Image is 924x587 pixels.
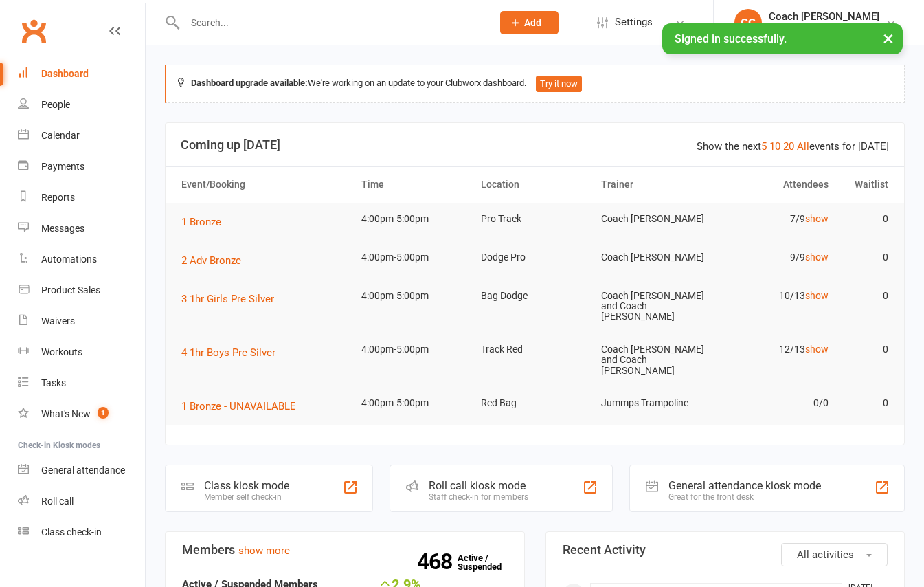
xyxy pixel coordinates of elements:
[191,78,308,88] strong: Dashboard upgrade available:
[835,241,894,274] td: 0
[355,241,475,274] td: 4:00pm-5:00pm
[769,23,886,35] div: Jummps Parkwood Pty Ltd
[536,76,582,92] button: Try it now
[181,138,889,152] h3: Coming up [DATE]
[355,280,475,312] td: 4:00pm-5:00pm
[475,167,595,202] th: Location
[18,517,145,548] a: Class kiosk mode
[41,496,74,507] div: Roll call
[18,120,145,151] a: Calendar
[41,527,102,538] div: Class check-in
[475,387,595,419] td: Red Bag
[181,344,285,361] button: 4 1hr Boys Pre Silver
[41,223,84,234] div: Messages
[41,346,82,357] div: Workouts
[797,549,854,561] span: All activities
[429,479,528,492] div: Roll call kiosk mode
[475,333,595,366] td: Track Red
[563,543,888,557] h3: Recent Activity
[355,167,475,202] th: Time
[204,492,289,502] div: Member self check-in
[18,182,145,213] a: Reports
[41,68,89,79] div: Dashboard
[41,465,125,476] div: General attendance
[417,551,458,572] strong: 468
[783,140,794,153] a: 20
[41,161,84,172] div: Payments
[835,333,894,366] td: 0
[41,99,70,110] div: People
[41,408,91,419] div: What's New
[714,333,835,366] td: 12/13
[595,333,715,387] td: Coach [PERSON_NAME] and Coach [PERSON_NAME]
[595,280,715,333] td: Coach [PERSON_NAME] and Coach [PERSON_NAME]
[238,544,290,557] a: show more
[181,252,251,269] button: 2 Adv Bronze
[98,407,109,419] span: 1
[18,368,145,399] a: Tasks
[18,337,145,368] a: Workouts
[781,543,888,566] button: All activities
[355,333,475,366] td: 4:00pm-5:00pm
[697,138,889,155] div: Show the next events for [DATE]
[41,377,66,388] div: Tasks
[355,387,475,419] td: 4:00pm-5:00pm
[18,213,145,244] a: Messages
[475,241,595,274] td: Dodge Pro
[714,387,835,419] td: 0/0
[18,306,145,337] a: Waivers
[835,280,894,312] td: 0
[500,11,559,34] button: Add
[181,216,221,228] span: 1 Bronze
[18,275,145,306] a: Product Sales
[475,203,595,235] td: Pro Track
[675,32,787,45] span: Signed in successfully.
[182,543,508,557] h3: Members
[181,214,231,230] button: 1 Bronze
[204,479,289,492] div: Class kiosk mode
[769,10,886,23] div: Coach [PERSON_NAME]
[18,486,145,517] a: Roll call
[714,203,835,235] td: 7/9
[181,346,275,359] span: 4 1hr Boys Pre Silver
[595,203,715,235] td: Coach [PERSON_NAME]
[805,213,829,224] a: show
[805,290,829,301] a: show
[615,7,653,38] span: Settings
[761,140,767,153] a: 5
[16,14,51,48] a: Clubworx
[41,192,75,203] div: Reports
[835,167,894,202] th: Waitlist
[41,285,100,296] div: Product Sales
[181,291,284,307] button: 3 1hr Girls Pre Silver
[714,167,835,202] th: Attendees
[41,315,75,326] div: Waivers
[714,241,835,274] td: 9/9
[835,203,894,235] td: 0
[668,492,821,502] div: Great for the front desk
[876,23,901,53] button: ×
[458,543,518,582] a: 468Active / Suspended
[835,387,894,419] td: 0
[668,479,821,492] div: General attendance kiosk mode
[165,65,905,103] div: We're working on an update to your Clubworx dashboard.
[181,398,306,414] button: 1 Bronze - UNAVAILABLE
[18,89,145,120] a: People
[355,203,475,235] td: 4:00pm-5:00pm
[797,140,809,153] a: All
[18,399,145,430] a: What's New1
[18,244,145,275] a: Automations
[181,293,274,305] span: 3 1hr Girls Pre Silver
[475,280,595,312] td: Bag Dodge
[734,9,762,36] div: CC
[18,58,145,89] a: Dashboard
[429,492,528,502] div: Staff check-in for members
[41,130,80,141] div: Calendar
[181,400,296,412] span: 1 Bronze - UNAVAILABLE
[175,167,355,202] th: Event/Booking
[805,344,829,355] a: show
[595,167,715,202] th: Trainer
[805,252,829,263] a: show
[595,387,715,419] td: Jummps Trampoline
[714,280,835,312] td: 10/13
